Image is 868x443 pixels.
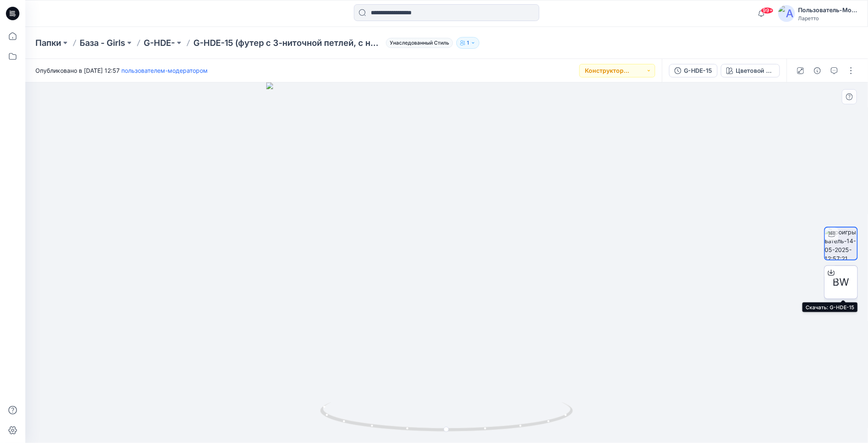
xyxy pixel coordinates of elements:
img: аватар [778,5,795,22]
a: База - Girls [80,37,125,49]
ya-tr-span: Опубликовано в [DATE] 12:57 [35,67,120,74]
ya-tr-span: G-HDE-15 (футер с 3-ниточной петлей, с начесом, хлопок 80 %, полиэстер 20 %) [193,38,535,48]
ya-tr-span: База - Girls [80,38,125,48]
button: G-HDE-15 [669,64,718,77]
button: Цветовой путь 1 [721,64,780,77]
ya-tr-span: G-HDE- [144,38,175,48]
a: G-HDE- [144,37,175,49]
ya-tr-span: Цветовой путь 1 [736,67,784,74]
a: Папки [35,37,61,49]
button: Унаследованный Стиль [383,37,453,49]
ya-tr-span: Унаследованный Стиль [390,39,449,47]
ya-tr-span: Папки [35,38,61,48]
button: Подробные сведения [811,64,824,77]
button: 1 [456,37,480,49]
img: проигрыватель-14-05-2025-12:57:21 [825,228,857,260]
a: пользователем-модератором [121,67,208,74]
p: 1 [467,38,469,48]
ya-tr-span: Ларетто [798,15,819,21]
span: 99+ [761,7,774,14]
ya-tr-span: BW [833,276,849,288]
ya-tr-span: G-HDE-15 [684,67,712,74]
